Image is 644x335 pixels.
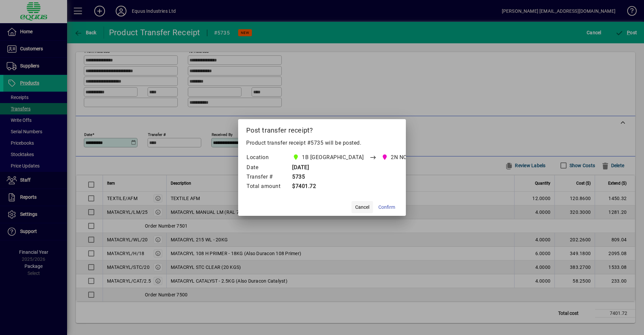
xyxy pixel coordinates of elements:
[302,153,364,161] span: 1B [GEOGRAPHIC_DATA]
[287,163,441,173] td: [DATE]
[376,201,398,213] button: Confirm
[287,182,441,191] td: $7401.72
[246,173,287,182] td: Transfer #
[246,139,398,147] p: Product transfer receipt #5735 will be posted.
[291,153,366,162] span: 1B BLENHEIM
[287,173,441,182] td: 5735
[355,204,369,211] span: Cancel
[246,163,287,173] td: Date
[246,182,287,191] td: Total amount
[380,153,431,162] span: 2N NORTHERN
[238,119,406,139] h2: Post transfer receipt?
[391,153,428,161] span: 2N NORTHERN
[246,152,287,163] td: Location
[378,204,395,211] span: Confirm
[352,201,373,213] button: Cancel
